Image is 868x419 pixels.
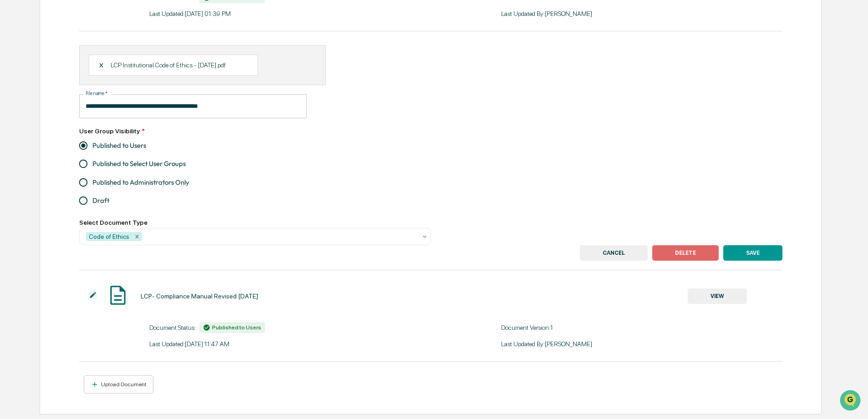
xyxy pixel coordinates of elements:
[141,99,166,110] button: See all
[149,340,431,348] div: Last Updated: [DATE] 11:47 AM
[64,225,110,232] a: Powered byPylon
[9,204,16,212] div: 🔎
[839,389,863,414] iframe: Open customer support
[9,101,61,108] div: Past conversations
[81,124,99,131] span: [DATE]
[501,340,782,348] div: Last Updated By: [PERSON_NAME]
[92,196,109,206] span: Draft
[149,10,431,17] div: Last Updated: [DATE] 01:39 PM
[580,245,648,261] button: CANCEL
[141,293,258,300] div: LCP- Compliance Manual Revised [DATE]
[18,203,57,212] span: Data Lookup
[9,140,24,154] img: Shannon Brady
[9,115,24,130] img: Shannon Brady
[107,284,129,307] img: Document Icon
[86,90,107,97] label: File name
[62,182,117,199] a: 🗄️Attestations
[723,245,782,261] button: SAVE
[19,70,36,86] img: 8933085812038_c878075ebb4cc5468115_72.jpg
[5,200,61,216] a: 🔎Data Lookup
[81,148,99,156] span: [DATE]
[9,70,25,86] img: 1746055101610-c473b297-6a78-478c-a979-82029cc54cd1
[9,187,16,194] div: 🖐️
[111,61,226,69] p: LCP Institutional Code of Ethics - [DATE].pdf
[88,291,97,300] img: Additional Document Icon
[92,177,189,187] span: Published to Administrators Only
[28,124,74,131] span: [PERSON_NAME]
[99,381,147,388] div: Upload Document
[86,232,132,241] div: Code of Ethics
[18,186,59,195] span: Preclearance
[92,141,146,151] span: Published to Users
[41,70,149,79] div: Start new chat
[84,375,153,394] button: Upload Document
[5,182,62,199] a: 🖐️Preclearance
[149,322,431,333] div: Document Status:
[501,10,782,17] div: Last Updated By: [PERSON_NAME]
[41,79,125,86] div: We're available if you need us!
[652,245,719,261] button: DELETE
[92,159,186,169] span: Published to Select User Groups
[91,226,110,232] span: Pylon
[66,187,73,194] div: 🗄️
[79,219,147,226] label: Select Document Type
[155,72,166,83] button: Start new chat
[79,127,145,135] label: User Group Visibility
[132,232,142,241] div: Remove Code of Ethics
[75,186,113,195] span: Attestations
[212,324,261,331] span: Published to Users
[688,288,747,304] button: VIEW
[501,324,782,331] div: Document Version: 1
[28,148,74,156] span: [PERSON_NAME]
[9,19,166,34] p: How can we help?
[76,124,79,131] span: •
[99,61,111,69] div: X
[76,148,79,156] span: •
